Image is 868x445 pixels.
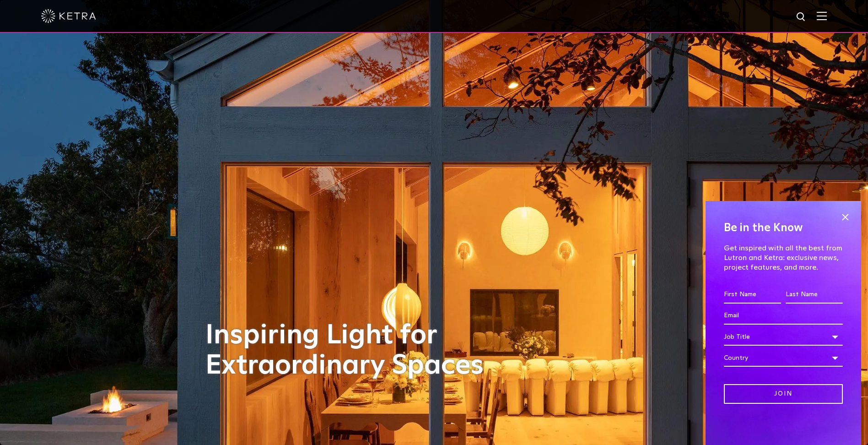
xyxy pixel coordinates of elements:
div: Job Title [724,328,843,346]
input: Last Name [786,286,843,304]
input: First Name [724,286,781,304]
input: Join [724,384,843,404]
img: Hamburger%20Nav.svg [817,11,827,20]
img: ketra-logo-2019-white [41,9,96,23]
img: search icon [796,11,807,23]
input: Email [724,307,843,325]
h4: Be in the Know [724,219,843,237]
p: Get inspired with all the best from Lutron and Ketra: exclusive news, project features, and more. [724,244,843,272]
h1: Inspiring Light for Extraordinary Spaces [205,320,503,381]
div: Country [724,349,843,367]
